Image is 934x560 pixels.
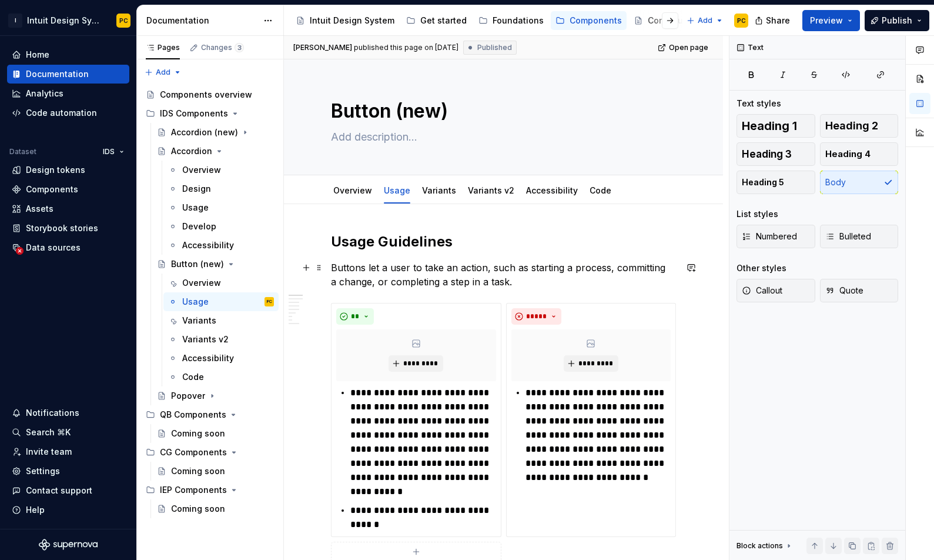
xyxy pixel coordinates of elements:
div: Dataset [9,147,36,156]
div: CG Components [141,443,279,462]
div: published this page on [DATE] [354,43,458,52]
div: Text styles [737,98,781,109]
button: Publish [865,10,929,31]
button: Search ⌘K [7,423,129,442]
svg: Supernova Logo [39,539,98,551]
a: Data sources [7,238,129,257]
a: Contribution [629,11,704,30]
div: Other styles [737,262,786,274]
a: Code [590,185,611,195]
a: Documentation [7,65,129,84]
div: Documentation [146,15,257,26]
div: Design tokens [26,164,85,176]
div: Code automation [26,107,97,119]
a: Variants [163,311,279,330]
div: IEP Components [141,481,279,499]
button: Heading 4 [820,142,899,166]
span: Heading 4 [825,148,871,160]
div: Usage [379,178,415,202]
div: Home [26,49,49,61]
div: PC [267,296,272,308]
div: Invite team [26,446,72,458]
div: IEP Components [160,484,227,496]
a: Accordion [152,142,279,161]
div: CG Components [160,446,227,458]
a: Overview [333,185,372,195]
a: Usage [384,185,410,195]
button: IDS [98,144,129,160]
h2: Usage Guidelines [331,232,676,251]
div: Variants [417,178,461,202]
div: Accessibility [521,178,583,202]
div: Accessibility [182,352,234,364]
div: Get started [420,15,467,26]
a: Popover [152,386,279,405]
a: Storybook stories [7,219,129,238]
div: Data sources [26,242,81,254]
div: Variants [182,315,216,326]
a: Variants [422,185,456,195]
div: Page tree [141,85,279,518]
div: Storybook stories [26,222,98,234]
a: Intuit Design System [291,11,399,30]
div: Search ⌘K [26,426,71,438]
div: Documentation [26,68,89,80]
a: Settings [7,462,129,481]
a: Home [7,45,129,64]
div: Code [182,371,204,383]
div: Accessibility [182,239,234,251]
button: Share [749,10,798,31]
div: Variants v2 [463,178,519,202]
a: Design tokens [7,161,129,179]
span: Open page [669,43,708,52]
button: Add [683,12,727,29]
span: [PERSON_NAME] [293,43,352,52]
div: Block actions [737,541,783,551]
div: Block actions [737,538,794,554]
a: Open page [654,39,714,56]
div: Accordion [171,145,212,157]
div: List styles [737,208,778,220]
a: Components [551,11,627,30]
button: IIntuit Design SystemPC [2,8,134,33]
div: Coming soon [171,465,225,477]
div: I [8,14,22,28]
a: Button (new) [152,255,279,274]
button: Callout [737,279,815,302]
div: Overview [182,164,221,176]
div: PC [737,16,746,25]
textarea: Button (new) [329,97,674,125]
div: Settings [26,465,60,477]
button: Preview [802,10,860,31]
a: Overview [163,274,279,292]
a: UsagePC [163,292,279,311]
div: Analytics [26,88,63,99]
a: Variants v2 [163,330,279,349]
span: Callout [742,285,782,296]
div: Coming soon [171,503,225,515]
span: Share [766,15,790,26]
div: Assets [26,203,53,215]
a: Coming soon [152,424,279,443]
div: Components [570,15,622,26]
a: Invite team [7,442,129,461]
button: Heading 1 [737,114,815,138]
div: Develop [182,221,216,232]
a: Analytics [7,84,129,103]
span: Heading 5 [742,176,784,188]
button: Heading 2 [820,114,899,138]
div: Contact support [26,485,92,496]
a: Variants v2 [468,185,514,195]
span: 3 [235,43,244,52]
a: Usage [163,198,279,217]
div: IDS Components [160,108,228,119]
span: Heading 3 [742,148,792,160]
div: Changes [201,43,244,52]
button: Bulleted [820,225,899,248]
a: Code automation [7,104,129,122]
a: Code [163,368,279,386]
div: Variants v2 [182,334,229,345]
a: Overview [163,161,279,179]
a: Coming soon [152,499,279,518]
